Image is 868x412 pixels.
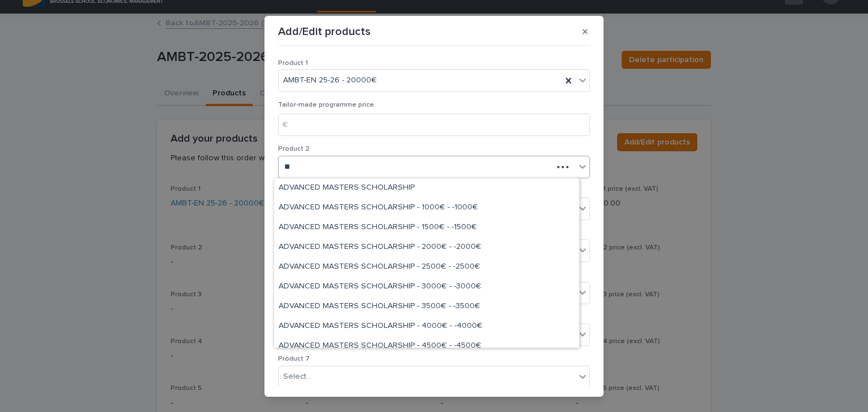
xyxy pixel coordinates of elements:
[274,238,579,257] div: ADVANCED MASTERS SCHOLARSHIP - 2000€ - -2000€
[278,102,374,108] span: Tailor-made programme price
[278,113,301,136] div: €
[274,198,579,218] div: ADVANCED MASTERS SCHOLARSHIP - 1000€ - -1000€
[274,336,579,356] div: ADVANCED MASTERS SCHOLARSHIP - 4500€ - -4500€
[283,371,311,383] div: Select...
[274,297,579,317] div: ADVANCED MASTERS SCHOLARSHIP - 3500€ - -3500€
[278,356,310,362] span: Product 7
[274,218,579,238] div: ADVANCED MASTERS SCHOLARSHIP - 1500€ - -1500€
[274,257,579,277] div: ADVANCED MASTERS SCHOLARSHIP - 2500€ - -2500€
[274,317,579,336] div: ADVANCED MASTERS SCHOLARSHIP - 4000€ - -4000€
[278,60,308,67] span: Product 1
[274,178,579,198] div: ADVANCED MASTERS SCHOLARSHIP
[278,146,310,152] span: Product 2
[278,25,371,38] p: Add/Edit products
[283,74,377,86] span: AMBT-EN 25-26 - 20000€
[274,277,579,297] div: ADVANCED MASTERS SCHOLARSHIP - 3000€ - -3000€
